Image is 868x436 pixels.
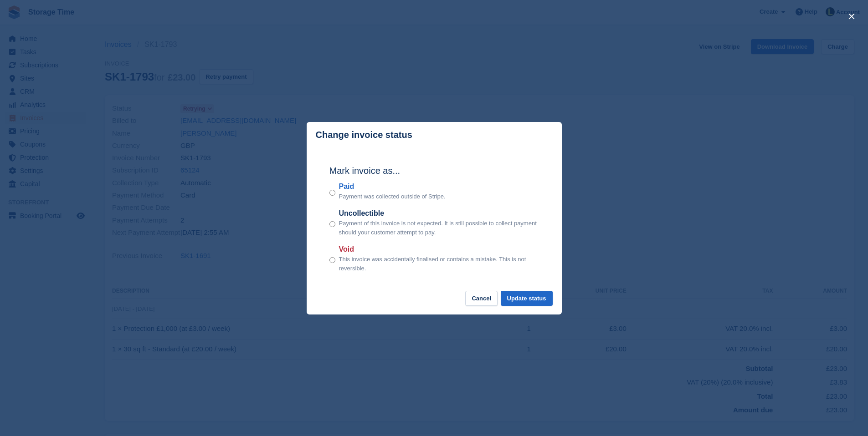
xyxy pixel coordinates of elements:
p: Payment was collected outside of Stripe. [339,192,446,201]
h2: Mark invoice as... [329,164,539,177]
label: Void [339,244,539,255]
button: close [844,9,859,24]
button: Cancel [465,291,498,306]
label: Uncollectible [339,208,539,219]
p: This invoice was accidentally finalised or contains a mistake. This is not reversible. [339,255,539,273]
label: Paid [339,181,446,192]
button: Update status [501,291,553,306]
p: Change invoice status [316,130,412,140]
p: Payment of this invoice is not expected. It is still possible to collect payment should your cust... [339,219,539,237]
